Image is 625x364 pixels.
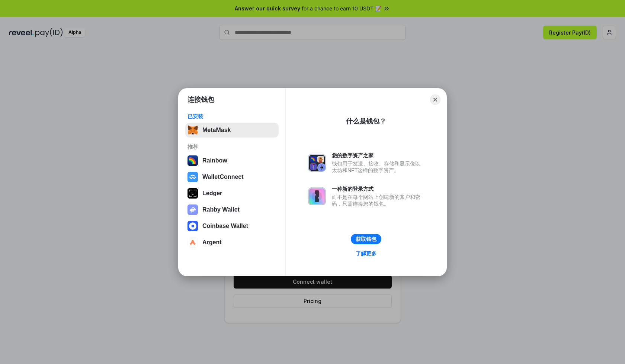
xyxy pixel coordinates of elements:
[202,239,222,246] div: Argent
[356,236,376,242] div: 获取钱包
[202,174,244,180] div: WalletConnect
[346,117,386,126] div: 什么是钱包？
[202,206,240,213] div: Rabby Wallet
[185,235,279,250] button: Argent
[332,152,424,159] div: 您的数字资产之家
[185,202,279,217] button: Rabby Wallet
[187,125,198,135] img: svg+xml,%3Csvg%20fill%3D%22none%22%20height%3D%2233%22%20viewBox%3D%220%200%2035%2033%22%20width%...
[308,154,326,172] img: svg+xml,%3Csvg%20xmlns%3D%22http%3A%2F%2Fwww.w3.org%2F2000%2Fsvg%22%20fill%3D%22none%22%20viewBox...
[187,204,198,215] img: svg+xml,%3Csvg%20xmlns%3D%22http%3A%2F%2Fwww.w3.org%2F2000%2Fsvg%22%20fill%3D%22none%22%20viewBox...
[185,186,279,201] button: Ledger
[308,187,326,205] img: svg+xml,%3Csvg%20xmlns%3D%22http%3A%2F%2Fwww.w3.org%2F2000%2Fsvg%22%20fill%3D%22none%22%20viewBox...
[187,144,276,150] div: 推荐
[332,194,424,207] div: 而不是在每个网站上创建新的账户和密码，只需连接您的钱包。
[351,234,381,244] button: 获取钱包
[430,94,440,105] button: Close
[187,95,214,104] h1: 连接钱包
[351,249,381,258] a: 了解更多
[202,223,248,229] div: Coinbase Wallet
[187,237,198,248] img: svg+xml,%3Csvg%20width%3D%2228%22%20height%3D%2228%22%20viewBox%3D%220%200%2028%2028%22%20fill%3D...
[202,190,222,197] div: Ledger
[187,172,198,182] img: svg+xml,%3Csvg%20width%3D%2228%22%20height%3D%2228%22%20viewBox%3D%220%200%2028%2028%22%20fill%3D...
[187,155,198,166] img: svg+xml,%3Csvg%20width%3D%22120%22%20height%3D%22120%22%20viewBox%3D%220%200%20120%20120%22%20fil...
[187,221,198,231] img: svg+xml,%3Csvg%20width%3D%2228%22%20height%3D%2228%22%20viewBox%3D%220%200%2028%2028%22%20fill%3D...
[187,188,198,199] img: svg+xml,%3Csvg%20xmlns%3D%22http%3A%2F%2Fwww.w3.org%2F2000%2Fsvg%22%20width%3D%2228%22%20height%3...
[356,250,376,257] div: 了解更多
[202,127,231,133] div: MetaMask
[187,113,276,120] div: 已安装
[185,153,279,168] button: Rainbow
[332,186,424,192] div: 一种新的登录方式
[185,219,279,233] button: Coinbase Wallet
[185,123,279,138] button: MetaMask
[185,170,279,184] button: WalletConnect
[202,157,227,164] div: Rainbow
[332,160,424,174] div: 钱包用于发送、接收、存储和显示像以太坊和NFT这样的数字资产。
